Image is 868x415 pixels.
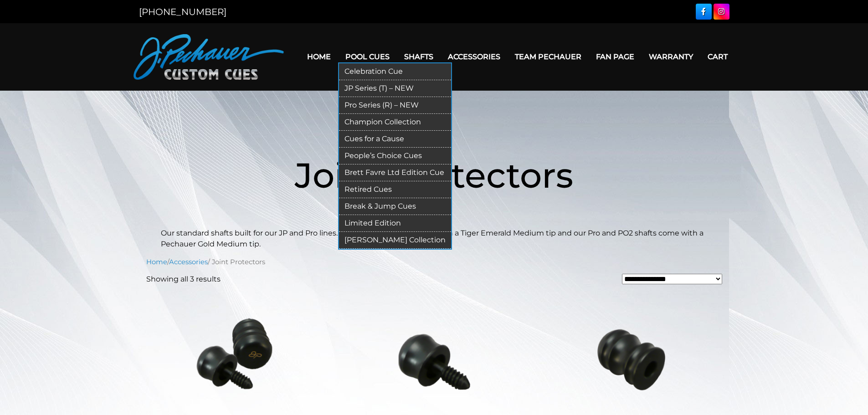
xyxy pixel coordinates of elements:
img: Joint Protector - Shaft WJPSHAFT [345,292,522,415]
span: Joint Protectors [295,154,573,196]
a: Fan Page [589,45,642,68]
a: Cues for a Cause [339,131,451,148]
a: Brett Favre Ltd Edition Cue [339,164,451,181]
a: Team Pechauer [508,45,589,68]
a: Pro Series (R) – NEW [339,97,451,114]
a: Retired Cues [339,181,451,198]
a: People’s Choice Cues [339,148,451,164]
a: [PHONE_NUMBER] [139,6,226,17]
a: Shafts [397,45,441,68]
a: Accessories [169,258,208,266]
img: Pechauer Custom Cues [134,34,284,80]
nav: Breadcrumb [146,257,722,267]
a: JP Series (T) – NEW [339,80,451,97]
a: Home [300,45,338,68]
a: Accessories [441,45,508,68]
p: Showing all 3 results [146,274,221,285]
img: Joint Protector - Butt & Shaft Set WJPSET [146,292,324,415]
a: Warranty [642,45,700,68]
select: Shop order [622,274,722,285]
a: Celebration Cue [339,63,451,80]
a: Home [146,258,167,266]
a: Champion Collection [339,114,451,131]
a: Cart [700,45,735,68]
a: Pool Cues [338,45,397,68]
a: [PERSON_NAME] Collection [339,232,451,249]
img: Joint Protector - Butt WJPBUTT [544,292,721,415]
a: Limited Edition [339,215,451,232]
a: Break & Jump Cues [339,198,451,215]
p: Our standard shafts built for our JP and Pro lines. Our JP Series Shafts come with a Tiger Emeral... [161,228,708,250]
